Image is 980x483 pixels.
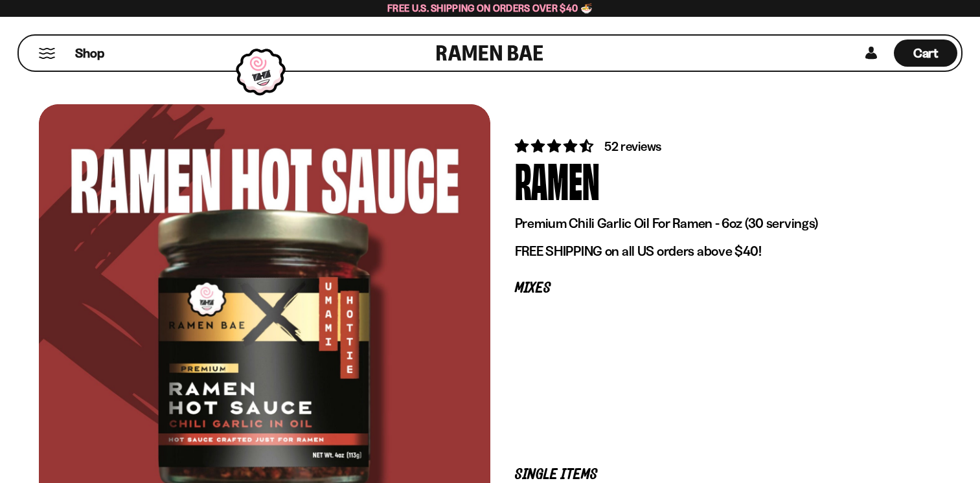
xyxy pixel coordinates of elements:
[515,215,917,232] p: Premium Chili Garlic Oil For Ramen - 6oz (30 servings)
[515,138,596,154] span: 4.71 stars
[604,139,661,154] span: 52 reviews
[75,39,104,67] a: Shop
[515,469,917,481] p: Single Items
[515,282,917,295] p: Mixes
[38,48,56,59] button: Mobile Menu Trigger
[515,243,917,260] p: FREE SHIPPING on all US orders above $40!
[894,36,957,71] div: Cart
[387,2,593,14] span: Free U.S. Shipping on Orders over $40 🍜
[515,155,600,204] div: Ramen
[913,45,939,61] span: Cart
[75,45,104,62] span: Shop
